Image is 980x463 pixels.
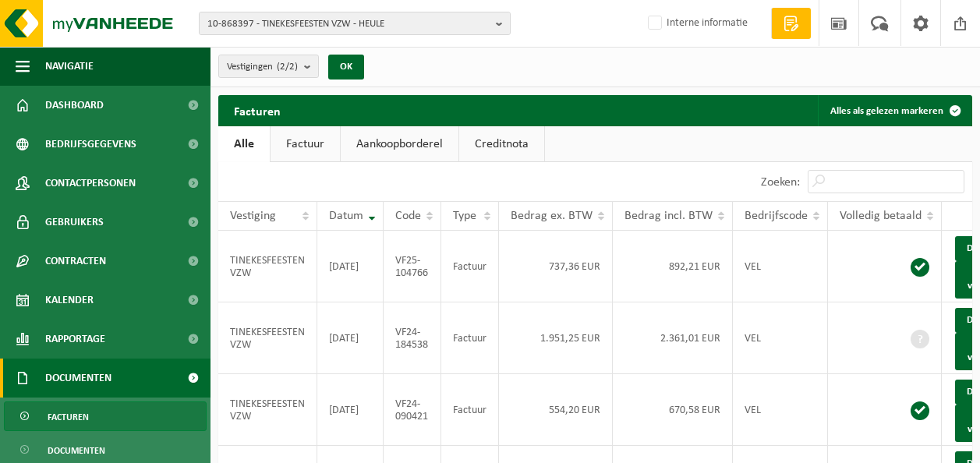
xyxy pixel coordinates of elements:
td: 737,36 EUR [499,231,613,302]
a: Factuur [271,126,340,162]
span: Contracten [45,242,106,281]
span: Bedrijfscode [745,210,808,222]
span: Dashboard [45,86,104,125]
a: Aankoopborderel [341,126,458,162]
span: Datum [329,210,363,222]
button: Vestigingen(2/2) [218,55,319,78]
td: TINEKESFEESTEN VZW [218,374,317,446]
td: 554,20 EUR [499,374,613,446]
h2: Facturen [218,95,296,125]
td: 892,21 EUR [613,231,733,302]
span: Bedrag ex. BTW [511,210,593,222]
span: Code [395,210,421,222]
count: (2/2) [277,62,298,72]
td: TINEKESFEESTEN VZW [218,302,317,374]
td: 670,58 EUR [613,374,733,446]
span: Contactpersonen [45,164,136,203]
td: [DATE] [317,302,384,374]
span: Kalender [45,281,94,320]
span: Volledig betaald [840,210,922,222]
span: Bedrijfsgegevens [45,125,136,164]
label: Interne informatie [645,12,748,35]
span: Facturen [48,402,89,432]
td: Factuur [441,302,499,374]
td: VEL [733,302,828,374]
span: 10-868397 - TINEKESFEESTEN VZW - HEULE [207,12,490,36]
span: Vestiging [230,210,276,222]
td: VF24-184538 [384,302,441,374]
span: Gebruikers [45,203,104,242]
label: Zoeken: [761,176,800,189]
td: 2.361,01 EUR [613,302,733,374]
span: Bedrag incl. BTW [624,210,713,222]
a: Alle [218,126,270,162]
td: Factuur [441,374,499,446]
td: VEL [733,231,828,302]
span: Navigatie [45,47,94,86]
button: OK [328,55,364,80]
td: [DATE] [317,374,384,446]
a: Facturen [4,401,207,431]
td: 1.951,25 EUR [499,302,613,374]
td: Factuur [441,231,499,302]
button: 10-868397 - TINEKESFEESTEN VZW - HEULE [199,12,511,35]
td: TINEKESFEESTEN VZW [218,231,317,302]
td: [DATE] [317,231,384,302]
button: Alles als gelezen markeren [818,95,971,126]
td: VEL [733,374,828,446]
span: Rapportage [45,320,105,359]
span: Documenten [45,359,111,398]
span: Type [453,210,476,222]
td: VF25-104766 [384,231,441,302]
span: Vestigingen [227,55,298,79]
a: Creditnota [459,126,544,162]
td: VF24-090421 [384,374,441,446]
